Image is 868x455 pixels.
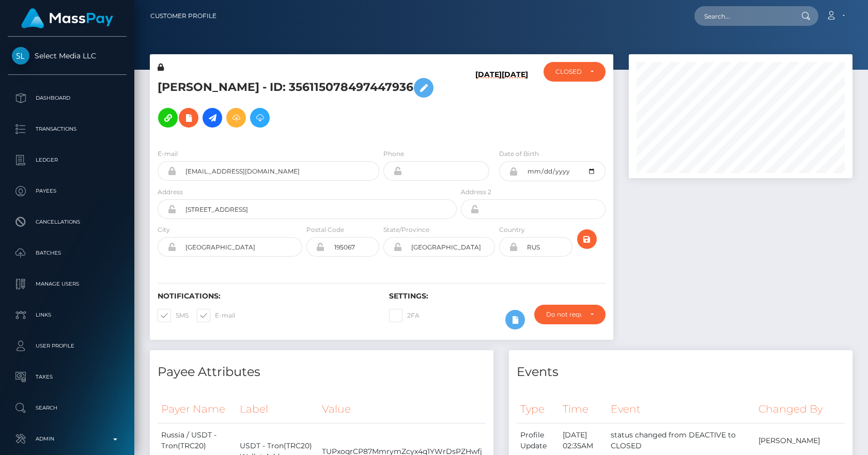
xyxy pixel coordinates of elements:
h6: [DATE] [475,70,502,136]
p: Links [12,307,122,323]
p: User Profile [12,338,122,354]
h6: Notifications: [158,292,374,301]
a: Admin [8,426,127,452]
label: Address [158,187,183,197]
a: User Profile [8,333,127,359]
p: Transactions [12,121,122,137]
label: SMS [158,309,189,322]
label: City [158,225,170,234]
img: MassPay Logo [21,8,113,28]
label: Postal Code [306,225,344,234]
p: Payees [12,183,122,199]
label: 2FA [389,309,420,322]
label: State/Province [383,225,429,234]
a: Search [8,395,127,421]
label: Address 2 [461,187,491,197]
a: Transactions [8,116,127,142]
h6: [DATE] [502,70,528,136]
p: Ledger [12,152,122,168]
div: CLOSED [555,68,581,76]
th: Event [607,395,755,423]
h6: Settings: [389,292,605,301]
th: Changed By [755,395,845,423]
a: Customer Profile [150,5,216,27]
a: Batches [8,240,127,266]
div: Do not require [546,310,582,319]
th: Type [517,395,559,423]
label: E-mail [197,309,235,322]
th: Payer Name [158,395,236,423]
p: Manage Users [12,276,122,292]
th: Label [236,395,318,423]
button: Do not require [534,305,606,324]
a: Cancellations [8,209,127,235]
label: Date of Birth [499,149,539,159]
h4: Payee Attributes [158,363,486,381]
p: Taxes [12,369,122,385]
th: Time [559,395,607,423]
label: E-mail [158,149,178,159]
p: Admin [12,431,122,447]
h5: [PERSON_NAME] - ID: 356115078497447936 [158,73,451,133]
a: Initiate Payout [203,108,222,128]
img: Select Media LLC [12,47,29,65]
a: Taxes [8,364,127,390]
input: Search... [694,6,792,26]
p: Cancellations [12,214,122,230]
a: Dashboard [8,85,127,111]
th: Value [318,395,486,423]
h4: Events [517,363,845,381]
label: Phone [383,149,404,159]
a: Payees [8,178,127,204]
label: Country [499,225,525,234]
span: Select Media LLC [8,51,127,60]
button: CLOSED [544,62,605,82]
p: Search [12,400,122,416]
a: Ledger [8,147,127,173]
p: Batches [12,245,122,261]
a: Manage Users [8,271,127,297]
a: Links [8,302,127,328]
p: Dashboard [12,90,122,106]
